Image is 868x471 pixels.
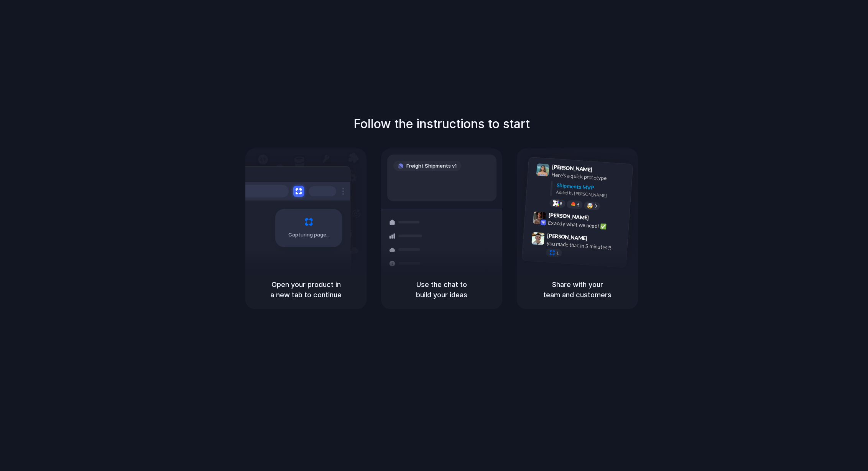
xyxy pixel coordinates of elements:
[547,231,588,243] span: [PERSON_NAME]
[548,218,625,231] div: Exactly what we need! ✅
[551,171,628,184] div: Here's a quick prototype
[595,166,610,176] span: 9:41 AM
[587,203,593,209] div: 🤯
[556,251,559,255] span: 1
[406,162,457,170] span: Freight Shipments v1
[556,189,626,200] div: Added by [PERSON_NAME]
[288,231,331,239] span: Capturing page
[390,279,493,300] h5: Use the chat to build your ideas
[560,202,562,206] span: 8
[548,211,589,222] span: [PERSON_NAME]
[591,214,607,223] span: 9:42 AM
[577,203,580,207] span: 5
[590,235,605,244] span: 9:47 AM
[526,279,629,300] h5: Share with your team and customers
[594,204,597,208] span: 3
[556,181,627,194] div: Shipments MVP
[255,279,357,300] h5: Open your product in a new tab to continue
[353,115,530,133] h1: Follow the instructions to start
[552,163,592,174] span: [PERSON_NAME]
[546,239,623,252] div: you made that in 5 minutes?!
